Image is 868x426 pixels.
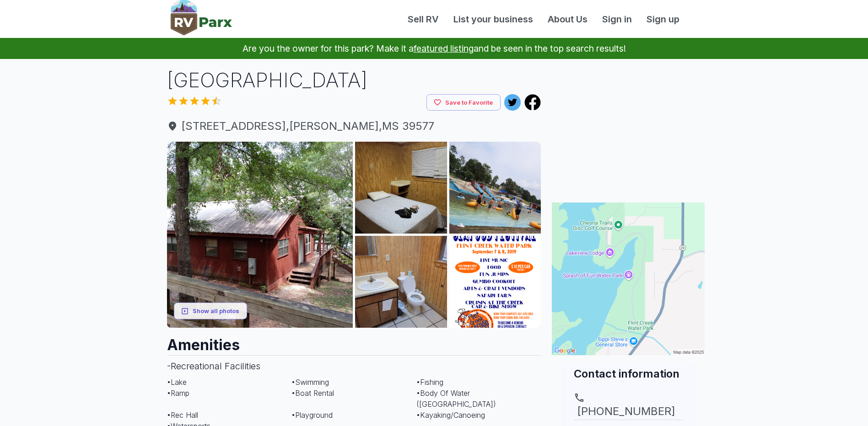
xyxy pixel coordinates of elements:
[639,12,687,26] a: Sign up
[574,392,683,420] a: [PHONE_NUMBER]
[426,94,501,111] button: Save to Favorite
[167,378,187,387] span: • Lake
[174,303,247,319] button: Show all photos
[574,366,683,381] h2: Contact information
[167,389,189,398] span: • Ramp
[552,202,705,355] img: Map for Flint Creek Water Park
[167,118,541,134] a: [STREET_ADDRESS],[PERSON_NAME],MS 39577
[449,236,541,328] img: AAcXr8p7Vrlp36Pxzwk8NP9tRJTd7rM6BNEcO3rjhZf6E0ESriyz9KqbG2b4S4RQdpdbJKJjCzDzxSmrjyOObYLbvk8f-f47Z...
[449,142,541,234] img: AAcXr8rIbewZhOuHuz_gYUlQfPrSJ2n1ytwziFBh6os6bWe_AG0e45IErGZCzyHD7UzphayViJ9eJPP08JBkqVTbeB61NyDLc...
[416,378,443,387] span: • Fishing
[355,142,447,234] img: AAcXr8rC6ckI25OV0T5FAp-dhqnCf1zphQAU1vH5vXWIQqX3RR_RuyolQIWIm-64KA3fuIXrfg_znnoE8ABMxa9PzkhGlpZRU...
[291,410,333,420] span: • Playground
[552,66,705,181] iframe: Advertisement
[595,12,639,26] a: Sign in
[414,43,474,54] a: featured listing
[446,12,540,26] a: List your business
[540,12,595,26] a: About Us
[400,12,446,26] a: Sell RV
[291,389,334,398] span: • Boat Rental
[167,142,353,328] img: AAcXr8oOc93YXEwzoIT8zuts4dNT2NwQjBMJuy0ym_JT2VBNf0zEM6agRq7hf-UGcP6p27j6FWiuDB9-PwFdHUuaH6A-ajvGI...
[291,378,329,387] span: • Swimming
[167,328,541,355] h2: Amenities
[416,389,496,409] span: • Body Of Water ([GEOGRAPHIC_DATA])
[167,66,541,94] h1: [GEOGRAPHIC_DATA]
[167,410,198,420] span: • Rec Hall
[167,118,541,134] span: [STREET_ADDRESS] , [PERSON_NAME] , MS 39577
[355,236,447,328] img: AAcXr8qjBJXUdFvtHNuTZV1nqmc6OwphPmB7V-mFRN2axxkGuqkHsNu9fUlRp932UJlRkkX12mBls4gP3xSntv1U2E9NbKty2...
[416,410,485,420] span: • Kayaking/Canoeing
[11,38,857,59] p: Are you the owner for this park? Make it a and be seen in the top search results!
[167,355,541,377] h3: - Recreational Facilities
